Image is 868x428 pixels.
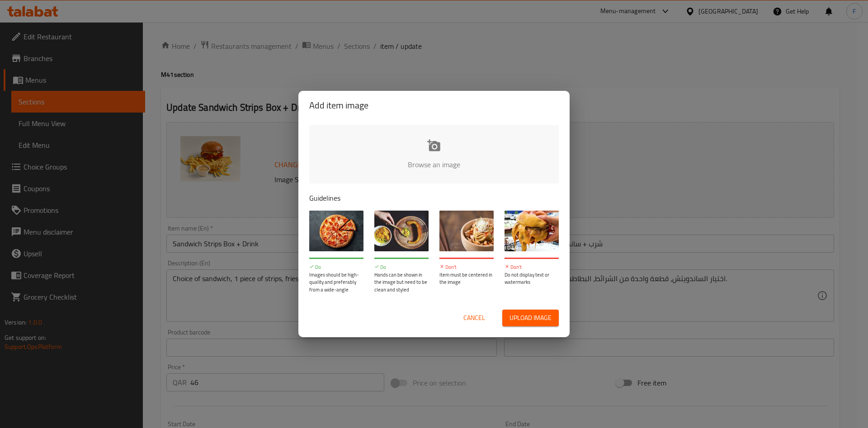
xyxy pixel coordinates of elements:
button: Cancel [460,310,489,326]
span: Cancel [463,312,485,324]
button: Upload image [502,310,559,326]
p: Don't [439,263,494,271]
span: Upload image [509,312,552,324]
img: guide-img-2@3x.jpg [374,211,429,251]
h2: Add item image [309,98,559,113]
p: Do [374,263,429,271]
p: Images should be high-quality and preferably from a wide-angle [309,271,363,294]
img: guide-img-4@3x.jpg [505,211,559,251]
img: guide-img-1@3x.jpg [309,211,363,251]
p: Don't [505,263,559,271]
p: Do [309,263,363,271]
img: guide-img-3@3x.jpg [439,211,494,251]
p: Guidelines [309,193,559,203]
p: Do not display text or watermarks [505,271,559,286]
p: Hands can be shown in the image but need to be clean and styled [374,271,429,294]
p: Item must be centered in the image [439,271,494,286]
